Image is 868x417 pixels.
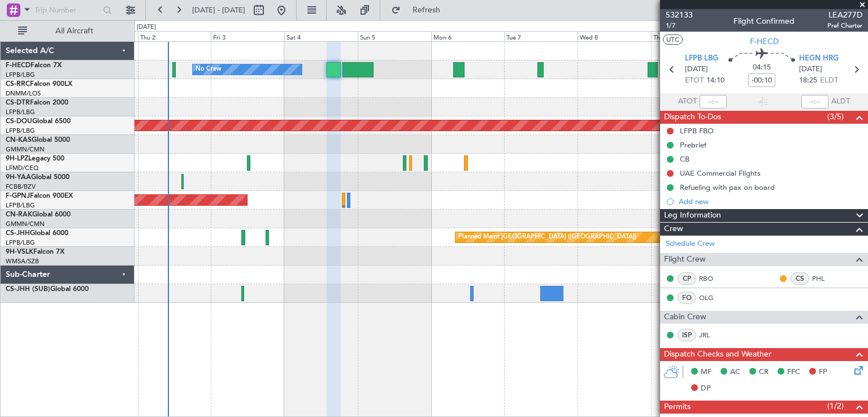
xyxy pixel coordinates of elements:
[706,75,724,86] span: 14:10
[685,64,708,75] span: [DATE]
[664,401,691,414] span: Permits
[799,75,817,86] span: 18:25
[664,311,706,324] span: Cabin Crew
[578,31,651,41] div: Wed 8
[196,61,222,78] div: No Crew
[6,211,71,218] a: CN-RAKGlobal 6000
[700,95,727,108] input: --:--
[820,75,838,86] span: ELDT
[6,71,35,79] a: LFPB/LBG
[759,367,769,378] span: CR
[6,249,64,255] a: 9H-VSLKFalcon 7X
[787,367,800,378] span: FFC
[6,193,73,199] a: F-GPNJFalcon 900EX
[12,22,123,40] button: All Aircraft
[680,140,706,150] div: Prebrief
[6,193,30,199] span: F-GPNJ
[6,286,50,293] span: CS-JHH (SUB)
[6,174,70,181] a: 9H-YAAGlobal 5000
[699,273,724,284] a: RBO
[6,99,68,106] a: CS-DTRFalcon 2000
[664,223,683,236] span: Crew
[699,330,724,340] a: JRL
[6,89,41,98] a: DNMM/LOS
[666,21,693,31] span: 1/7
[701,367,711,378] span: MF
[799,64,822,75] span: [DATE]
[827,111,844,123] span: (3/5)
[6,230,68,237] a: CS-JHHGlobal 6000
[6,118,71,125] a: CS-DOUGlobal 6500
[664,253,706,266] span: Flight Crew
[799,53,839,64] span: HEGN HRG
[753,62,771,73] span: 04:15
[6,249,33,255] span: 9H-VSLK
[680,154,689,164] div: CB
[6,155,28,162] span: 9H-LPZ
[6,118,32,125] span: CS-DOU
[666,9,693,21] span: 532133
[680,183,775,192] div: Refueling with pax on board
[6,286,89,293] a: CS-JHH (SUB)Global 6000
[730,367,740,378] span: AC
[680,168,761,178] div: UAE Commercial Flights
[701,383,711,394] span: DP
[678,96,697,107] span: ATOT
[6,137,32,144] span: CN-KAS
[678,329,696,341] div: ISP
[678,292,696,304] div: FO
[6,257,39,266] a: WMSA/SZB
[6,201,35,210] a: LFPB/LBG
[664,111,721,124] span: Dispatch To-Dos
[685,53,718,64] span: LFPB LBG
[6,211,32,218] span: CN-RAK
[791,272,809,285] div: CS
[6,137,70,144] a: CN-KASGlobal 5000
[664,209,721,222] span: Leg Information
[6,108,35,116] a: LFPB/LBG
[211,31,284,41] div: Fri 3
[827,400,844,412] span: (1/2)
[827,21,862,31] span: Pref Charter
[358,31,431,41] div: Sun 5
[6,230,30,237] span: CS-JHH
[812,273,837,284] a: PHL
[651,31,724,41] div: Thu 9
[6,164,38,172] a: LFMD/CEQ
[6,62,62,69] a: F-HECDFalcon 7X
[734,15,795,27] div: Flight Confirmed
[6,238,35,247] a: LFPB/LBG
[6,99,30,106] span: CS-DTR
[403,6,450,14] span: Refresh
[6,81,72,88] a: CS-RRCFalcon 900LX
[685,75,704,86] span: ETOT
[678,272,696,285] div: CP
[458,229,636,246] div: Planned Maint [GEOGRAPHIC_DATA] ([GEOGRAPHIC_DATA])
[504,31,578,41] div: Tue 7
[6,155,64,162] a: 9H-LPZLegacy 500
[664,348,771,361] span: Dispatch Checks and Weather
[137,23,156,32] div: [DATE]
[6,174,31,181] span: 9H-YAA
[192,5,245,15] span: [DATE] - [DATE]
[750,36,779,47] span: F-HECD
[6,62,31,69] span: F-HECD
[663,34,683,45] button: UTC
[699,293,724,303] a: OLG
[6,81,30,88] span: CS-RRC
[6,220,45,228] a: GMMN/CMN
[827,9,862,21] span: LEA277D
[6,145,45,154] a: GMMN/CMN
[819,367,827,378] span: FP
[138,31,211,41] div: Thu 2
[666,238,715,250] a: Schedule Crew
[680,126,714,136] div: LFPB FBO
[6,183,36,191] a: FCBB/BZV
[386,1,454,19] button: Refresh
[679,197,862,206] div: Add new
[284,31,358,41] div: Sat 4
[6,127,35,135] a: LFPB/LBG
[431,31,505,41] div: Mon 6
[29,27,119,35] span: All Aircraft
[34,2,99,19] input: Trip Number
